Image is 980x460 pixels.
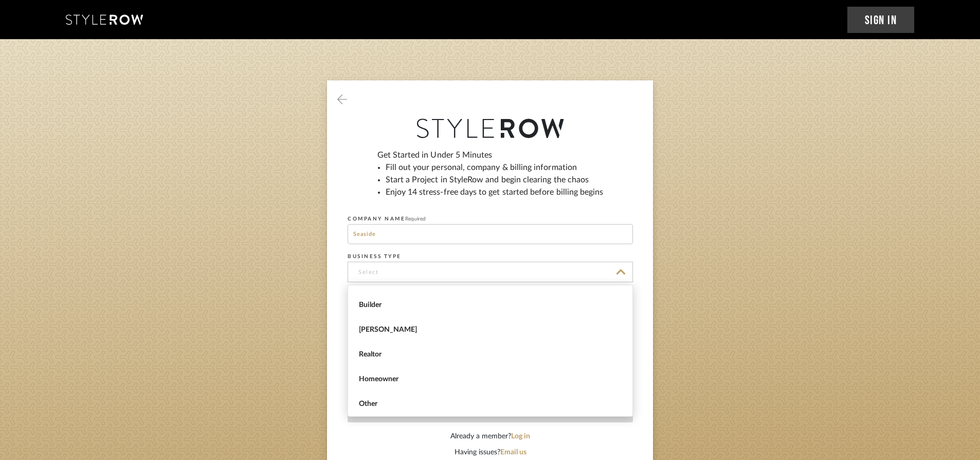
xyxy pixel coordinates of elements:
[348,253,402,260] label: BUSINESS TYPE
[348,431,633,442] div: Already a member?
[348,216,426,222] label: COMPANY NAME
[511,431,530,442] button: Log in
[359,375,624,384] span: Homeowner
[359,350,624,359] span: Realtor
[359,301,624,310] span: Builder
[348,262,633,282] input: Select
[500,449,527,456] a: Email us
[405,216,426,222] span: Required
[386,174,604,186] li: Start a Project in StyleRow and begin clearing the chaos
[348,224,633,244] input: Me, Inc.
[359,400,624,408] span: Other
[348,447,633,458] div: Having issues?
[377,149,604,207] div: Get Started in Under 5 Minutes
[359,326,624,334] span: [PERSON_NAME]
[386,186,604,198] li: Enjoy 14 stress-free days to get started before billing begins
[847,7,915,33] a: Sign In
[386,161,604,174] li: Fill out your personal, company & billing information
